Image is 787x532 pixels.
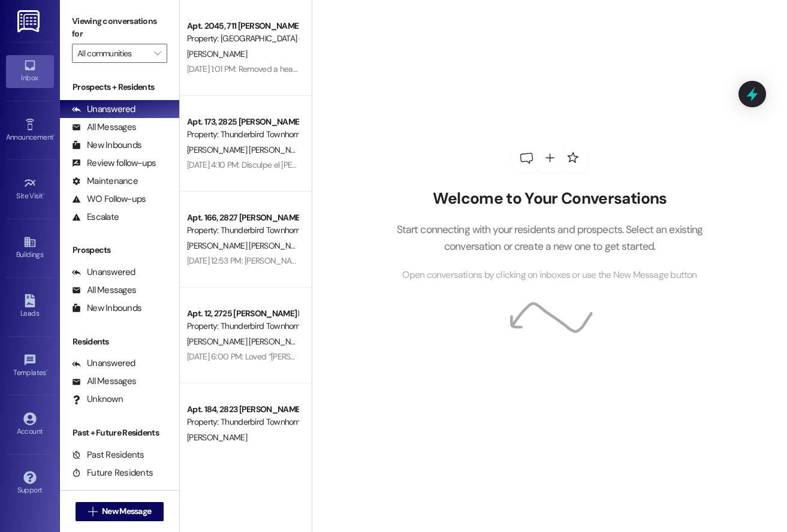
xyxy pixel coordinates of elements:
[72,284,136,297] div: All Messages
[187,211,298,224] div: Apt. 166, 2827 [PERSON_NAME]
[187,255,654,266] div: [DATE] 12:53 PM: [PERSON_NAME]. Muchisimas gracias. Ya gestionamos la instalacion para este proxi...
[72,103,135,116] div: Unanswered
[187,432,247,443] span: [PERSON_NAME]
[187,32,298,45] div: Property: [GEOGRAPHIC_DATA] (4027)
[187,128,298,141] div: Property: Thunderbird Townhomes (4001)
[72,375,136,388] div: All Messages
[60,81,179,93] div: Prospects + Residents
[154,49,161,58] i: 
[76,502,164,521] button: New Message
[88,507,97,516] i: 
[187,320,298,332] div: Property: Thunderbird Townhomes (4001)
[187,144,309,155] span: [PERSON_NAME] [PERSON_NAME]
[187,240,312,251] span: [PERSON_NAME] [PERSON_NAME]
[72,121,136,134] div: All Messages
[72,393,123,406] div: Unknown
[6,232,54,264] a: Buildings
[72,302,141,315] div: New Inbounds
[6,467,54,500] a: Support
[6,409,54,441] a: Account
[187,351,547,362] div: [DATE] 6:00 PM: Loved “[PERSON_NAME] (Thunderbird Townhomes (4001)): Great see you here [DATE]”
[72,12,167,44] label: Viewing conversations for
[77,44,148,63] input: All communities
[402,268,696,283] span: Open conversations by clicking on inboxes or use the New Message button
[72,211,119,223] div: Escalate
[53,131,55,140] span: •
[102,505,151,518] span: New Message
[60,244,179,256] div: Prospects
[6,350,54,382] a: Templates •
[60,427,179,439] div: Past + Future Residents
[187,20,298,32] div: Apt. 2045, 711 [PERSON_NAME] F
[187,159,685,170] div: [DATE] 4:10 PM: Disculpe el [PERSON_NAME] acondicionado no está enfriando me lo puede checar maña...
[187,49,247,59] span: [PERSON_NAME]
[187,336,309,347] span: [PERSON_NAME] [PERSON_NAME]
[187,307,298,320] div: Apt. 12, 2725 [PERSON_NAME] B
[187,403,298,416] div: Apt. 184, 2823 [PERSON_NAME]
[187,116,298,128] div: Apt. 173, 2825 [PERSON_NAME]
[60,335,179,348] div: Residents
[6,291,54,323] a: Leads
[378,189,721,208] h2: Welcome to Your Conversations
[43,190,45,198] span: •
[72,266,135,279] div: Unanswered
[6,173,54,205] a: Site Visit •
[72,175,138,188] div: Maintenance
[187,224,298,237] div: Property: Thunderbird Townhomes (4001)
[72,157,156,170] div: Review follow-ups
[46,367,48,375] span: •
[72,449,144,461] div: Past Residents
[6,55,54,87] a: Inbox
[17,10,42,32] img: ResiDesk Logo
[72,139,141,152] div: New Inbounds
[187,416,298,428] div: Property: Thunderbird Townhomes (4001)
[378,221,721,255] p: Start connecting with your residents and prospects. Select an existing conversation or create a n...
[72,467,153,479] div: Future Residents
[187,447,316,458] div: [DATE] 3:33 PM: [PERSON_NAME]! 😊
[72,193,146,205] div: WO Follow-ups
[72,357,135,370] div: Unanswered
